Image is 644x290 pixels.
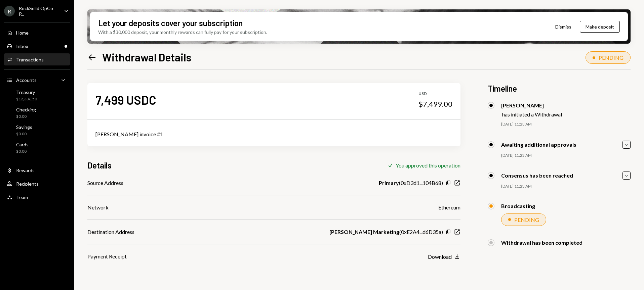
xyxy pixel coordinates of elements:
div: [DATE] 11:23 AM [501,184,631,189]
div: Payment Receipt [87,252,127,260]
div: [DATE] 11:23 AM [501,122,631,127]
div: Withdrawal has been completed [501,239,582,246]
div: [PERSON_NAME] invoice #1 [95,130,452,138]
div: Recipients [16,181,39,187]
b: Primary [379,179,399,187]
a: Rewards [4,164,70,176]
div: $7,499.00 [418,99,452,109]
button: Make deposit [580,21,620,33]
div: has initiated a Withdrawal [502,111,562,117]
a: Recipients [4,178,70,190]
a: Home [4,27,70,39]
h3: Timeline [488,83,631,94]
div: Checking [16,107,36,112]
div: Consensus has been reached [501,172,573,179]
div: $0.00 [16,131,32,137]
div: Awaiting additional approvals [501,141,576,148]
div: Inbox [16,43,28,49]
h3: Details [87,160,112,171]
button: Download [428,253,460,260]
div: Destination Address [87,228,134,236]
div: Network [87,203,109,211]
div: R [4,6,15,16]
button: Dismiss [547,19,580,35]
div: Download [428,253,452,260]
b: [PERSON_NAME] Marketing [329,228,399,236]
a: Accounts [4,74,70,86]
div: Let your deposits cover your subscription [98,17,243,29]
div: RockSolid OpCo P... [19,5,58,17]
a: Treasury$12,336.50 [4,87,70,103]
div: Team [16,194,28,200]
div: Savings [16,124,32,130]
div: $0.00 [16,114,36,119]
div: Broadcasting [501,203,535,209]
div: Treasury [16,89,37,95]
div: Accounts [16,77,37,83]
div: Rewards [16,167,35,173]
div: PENDING [514,216,539,223]
div: Home [16,30,29,36]
a: Cards$0.00 [4,140,70,156]
a: Transactions [4,53,70,65]
div: 7,499 USDC [95,92,156,107]
a: Inbox [4,40,70,52]
a: Checking$0.00 [4,105,70,121]
div: ( 0xD3d1...104B68 ) [379,179,443,187]
a: Team [4,191,70,203]
a: Savings$0.00 [4,122,70,138]
div: Ethereum [438,203,460,211]
div: You approved this operation [396,162,460,168]
div: $12,336.50 [16,96,37,102]
div: With a $30,000 deposit, your monthly rewards can fully pay for your subscription. [98,29,267,36]
div: USD [418,91,452,97]
div: PENDING [599,54,623,61]
div: Transactions [16,57,44,62]
div: Source Address [87,179,123,187]
h1: Withdrawal Details [102,50,191,64]
div: ( 0xE2A4...d6D35a ) [329,228,443,236]
div: $0.00 [16,149,29,154]
div: [PERSON_NAME] [501,102,562,108]
div: Cards [16,142,29,147]
div: [DATE] 11:23 AM [501,153,631,158]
